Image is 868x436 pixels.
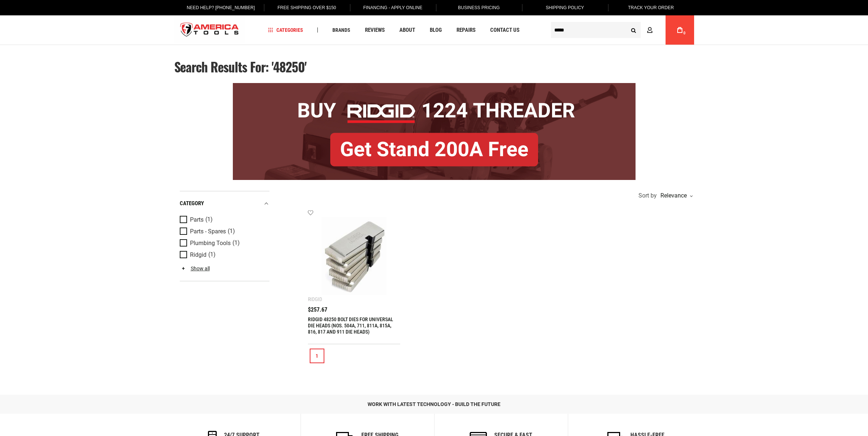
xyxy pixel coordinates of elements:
[683,31,686,35] span: 0
[673,15,687,45] a: 0
[638,193,657,199] span: Sort by
[308,307,327,313] span: $257.67
[268,27,303,33] span: Categories
[180,239,268,247] a: Plumbing Tools (1)
[190,217,204,223] span: Parts
[365,27,385,33] span: Reviews
[208,252,216,258] span: (1)
[174,57,307,76] span: Search results for: '48250'
[362,25,388,35] a: Reviews
[180,251,268,259] a: Ridgid (1)
[233,83,636,89] a: BOGO: Buy RIDGID® 1224 Threader, Get Stand 200A Free!
[490,27,519,33] span: Contact Us
[190,252,206,258] span: Ridgid
[430,27,442,33] span: Blog
[180,199,269,208] div: category
[228,228,235,234] span: (1)
[180,191,269,281] div: Product Filters
[180,266,210,271] a: Show all
[233,83,636,180] img: BOGO: Buy RIDGID® 1224 Threader, Get Stand 200A Free!
[399,27,415,33] span: About
[190,240,231,247] span: Plumbing Tools
[180,216,268,224] a: Parts (1)
[310,349,324,363] a: 1
[265,25,306,35] a: Categories
[329,25,354,35] a: Brands
[190,228,226,235] span: Parts - Spares
[426,25,445,35] a: Blog
[308,296,322,302] div: Ridgid
[174,16,245,44] a: store logo
[332,27,350,33] span: Brands
[659,193,692,199] div: Relevance
[308,316,393,335] a: RIDGID 48250 BOLT DIES FOR UNIVERSAL DIE HEADS (NOS. 504A, 711, 811A, 815A, 816, 817 AND 911 DIE ...
[457,27,476,33] span: Repairs
[546,5,584,10] span: Shipping Policy
[396,25,418,35] a: About
[315,217,393,295] img: RIDGID 48250 BOLT DIES FOR UNIVERSAL DIE HEADS (NOS. 504A, 711, 811A, 815A, 816, 817 AND 911 DIE ...
[174,16,245,44] img: America Tools
[205,217,213,223] span: (1)
[487,25,523,35] a: Contact Us
[180,228,268,236] a: Parts - Spares (1)
[627,23,641,37] button: Search
[232,240,240,246] span: (1)
[453,25,479,35] a: Repairs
